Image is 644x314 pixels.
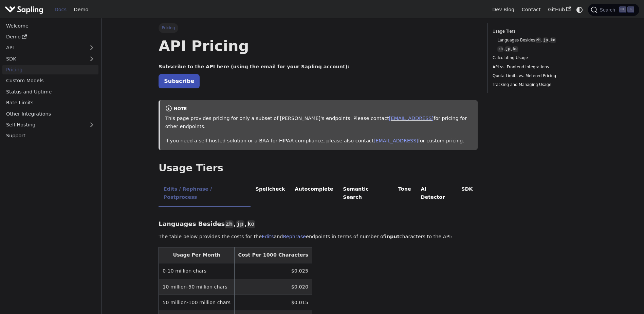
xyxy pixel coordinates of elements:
[165,115,473,131] p: This page provides pricing for only a subset of [PERSON_NAME]'s endpoints. Please contact for pri...
[2,21,98,31] a: Welcome
[159,247,234,263] th: Usage Per Month
[385,234,400,239] strong: input
[159,180,251,207] li: Edits / Rephrase / Postprocess
[535,37,541,43] code: zh
[493,28,585,35] a: Usage Tiers
[159,279,234,295] td: 10 million-50 million chars
[85,54,98,64] button: Expand sidebar category 'SDK'
[489,4,518,15] a: Dev Blog
[2,87,98,97] a: Status and Uptime
[338,180,393,207] li: Semantic Search
[234,295,312,311] td: $0.015
[283,234,306,239] a: Rephrase
[497,46,582,52] a: zh,jp,ko
[588,4,639,16] button: Search (Ctrl+K)
[575,5,585,15] button: Switch between dark and light mode (currently system mode)
[290,180,338,207] li: Autocomplete
[5,5,43,15] img: Sapling.ai
[497,37,582,43] a: Languages Besideszh,jp,ko
[51,4,70,15] a: Docs
[416,180,457,207] li: AI Detector
[550,37,556,43] code: ko
[2,65,98,75] a: Pricing
[159,162,478,174] h2: Usage Tiers
[493,82,585,88] a: Tracking and Managing Usage
[2,120,98,130] a: Self-Hosting
[247,220,255,228] code: ko
[159,233,478,241] p: The table below provides the costs for the and endpoints in terms of number of characters to the ...
[159,64,349,69] strong: Subscribe to the API here (using the email for your Sapling account):
[234,279,312,295] td: $0.020
[165,137,473,145] p: If you need a self-hosted solution or a BAA for HIPAA compliance, please also contact for custom ...
[627,6,634,13] kbd: K
[236,220,244,228] code: jp
[234,247,312,263] th: Cost Per 1000 Characters
[70,4,92,15] a: Demo
[85,43,98,53] button: Expand sidebar category 'API'
[512,46,518,52] code: ko
[493,55,585,61] a: Calculating Usage
[389,116,434,121] a: [EMAIL_ADDRESS]
[493,73,585,79] a: Quota Limits vs. Metered Pricing
[225,220,233,228] code: zh
[159,37,478,55] h1: API Pricing
[159,74,200,88] a: Subscribe
[542,37,549,43] code: jp
[493,64,585,70] a: API vs. Frontend Integrations
[393,180,416,207] li: Tone
[165,105,473,113] div: note
[251,180,290,207] li: Spellcheck
[159,23,178,33] span: Pricing
[497,46,503,52] code: zh
[457,180,478,207] li: SDK
[597,7,619,13] span: Search
[159,263,234,279] td: 0-10 million chars
[518,4,545,15] a: Contact
[2,76,98,86] a: Custom Models
[544,4,574,15] a: GitHub
[374,138,418,143] a: [EMAIL_ADDRESS]
[159,23,478,33] nav: Breadcrumbs
[2,98,98,108] a: Rate Limits
[159,295,234,311] td: 50 million-100 million chars
[262,234,274,239] a: Edits
[159,220,478,228] h3: Languages Besides , ,
[505,46,511,52] code: jp
[234,263,312,279] td: $0.025
[2,54,85,64] a: SDK
[2,109,98,119] a: Other Integrations
[2,131,98,141] a: Support
[2,43,85,53] a: API
[5,5,46,15] a: Sapling.ai
[2,32,98,42] a: Demo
